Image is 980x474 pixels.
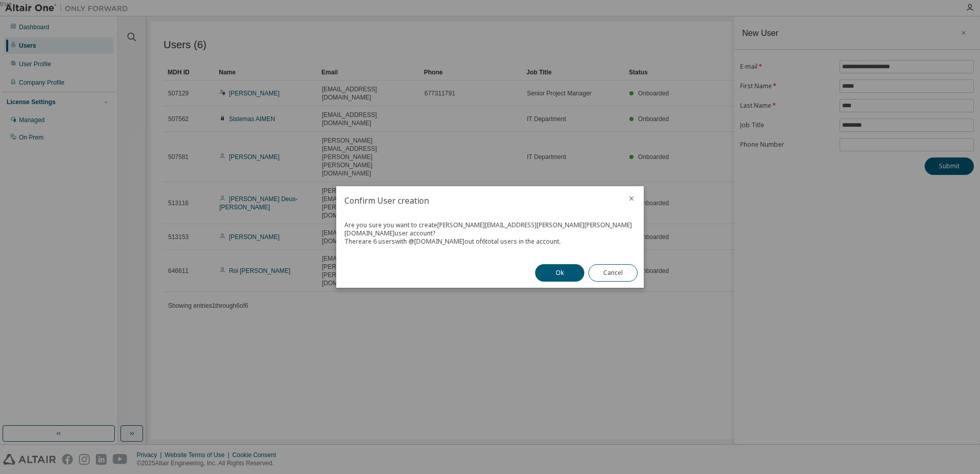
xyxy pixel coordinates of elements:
[627,194,636,203] button: close
[344,238,636,246] div: There are 6 users with @ [DOMAIN_NAME] out of 6 total users in the account.
[344,221,636,238] div: Are you sure you want to create [PERSON_NAME][EMAIL_ADDRESS][PERSON_NAME][PERSON_NAME][DOMAIN_NAM...
[588,264,638,282] button: Cancel
[535,264,584,282] button: Ok
[336,186,619,215] h2: Confirm User creation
